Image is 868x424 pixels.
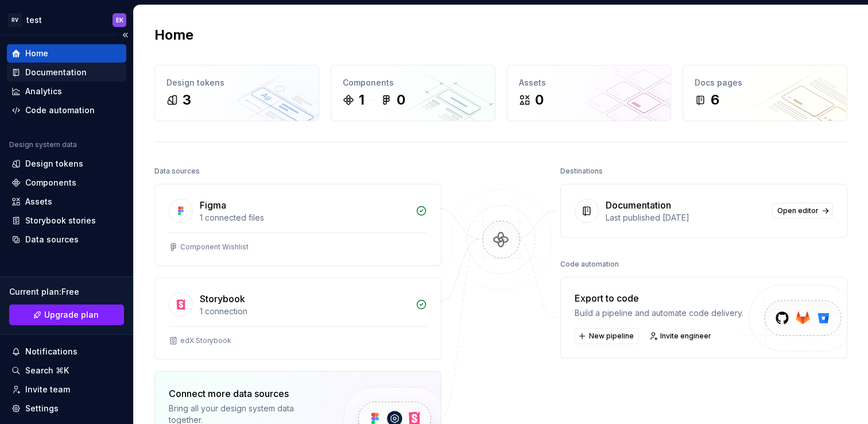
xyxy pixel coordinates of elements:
div: Home [25,48,48,59]
div: Last published [DATE] [606,212,765,223]
button: Search ⌘K [7,361,126,380]
div: Storybook [200,292,245,306]
span: New pipeline [589,332,634,341]
a: Invite engineer [646,328,716,344]
div: Component Wishlist [180,242,249,252]
div: Components [343,77,483,88]
div: Assets [25,196,52,207]
a: Figma1 connected filesComponent Wishlist [154,184,441,266]
a: Components [7,174,126,192]
span: Invite engineer [660,332,711,341]
div: Code automation [25,105,95,116]
button: Collapse sidebar [117,27,133,43]
div: 1 connected files [200,212,409,223]
div: Current plan : Free [9,286,124,298]
button: RVtestEK [2,7,131,32]
div: Assets [519,77,660,88]
span: Upgrade plan [44,309,99,321]
div: Code automation [560,256,619,272]
a: Storybook stories [7,211,126,230]
div: Data sources [25,234,79,245]
a: Design tokens3 [154,65,319,121]
div: Storybook stories [25,215,96,226]
a: Storybook1 connectionedX Storybook [154,277,441,360]
a: Code automation [7,101,126,120]
a: Components10 [331,65,495,121]
div: Documentation [25,67,87,78]
div: RV [8,13,22,27]
div: edX Storybook [180,336,231,345]
div: Design tokens [25,158,83,169]
div: 1 connection [200,306,409,317]
div: 0 [535,91,544,109]
a: Invite team [7,380,126,399]
a: Home [7,44,126,63]
div: 0 [397,91,405,109]
div: Settings [25,403,59,414]
a: Documentation [7,63,126,82]
div: test [26,14,42,26]
div: Invite team [25,384,70,395]
div: Build a pipeline and automate code delivery. [575,307,743,319]
div: Analytics [25,86,62,97]
button: New pipeline [575,328,639,344]
a: Data sources [7,230,126,249]
button: Notifications [7,342,126,361]
div: Destinations [560,163,603,179]
div: Connect more data sources [169,387,324,400]
h2: Home [154,26,193,44]
div: Notifications [25,346,77,357]
div: Search ⌘K [25,365,69,376]
span: Open editor [777,206,819,215]
div: Export to code [575,291,743,305]
div: Design system data [9,140,77,149]
div: Docs pages [695,77,835,88]
a: Upgrade plan [9,304,124,325]
a: Design tokens [7,155,126,173]
div: 3 [183,91,191,109]
div: 1 [359,91,365,109]
a: Docs pages6 [683,65,847,121]
div: Data sources [154,163,200,179]
a: Open editor [772,203,833,219]
a: Assets0 [507,65,672,121]
a: Analytics [7,82,126,101]
a: Assets [7,192,126,211]
div: Figma [200,198,226,212]
div: Design tokens [166,77,307,88]
div: Documentation [606,198,671,212]
div: Components [25,177,76,188]
a: Settings [7,399,126,418]
div: 6 [711,91,719,109]
div: EK [116,16,123,25]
